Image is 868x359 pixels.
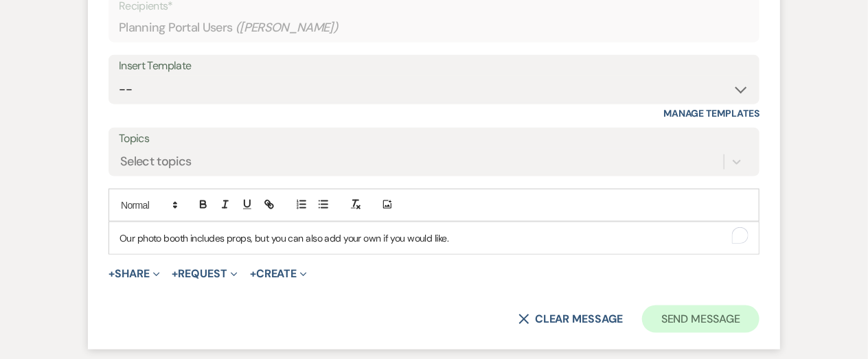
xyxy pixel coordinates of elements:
button: Create [250,268,307,279]
div: Insert Template [119,56,749,76]
div: To enrich screen reader interactions, please activate Accessibility in Grammarly extension settings [109,222,759,254]
a: Manage Templates [663,107,759,119]
div: Planning Portal Users [119,14,749,41]
p: Our photo booth includes props, but you can also add your own if you would like. [119,231,749,246]
button: Send Message [642,305,759,333]
button: Request [172,268,238,279]
label: Topics [119,129,749,149]
div: Select topics [120,152,192,171]
span: ( [PERSON_NAME] ) [236,19,339,37]
span: + [172,268,179,279]
span: + [250,268,256,279]
button: Clear message [518,314,623,325]
span: + [108,268,115,279]
button: Share [108,268,160,279]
